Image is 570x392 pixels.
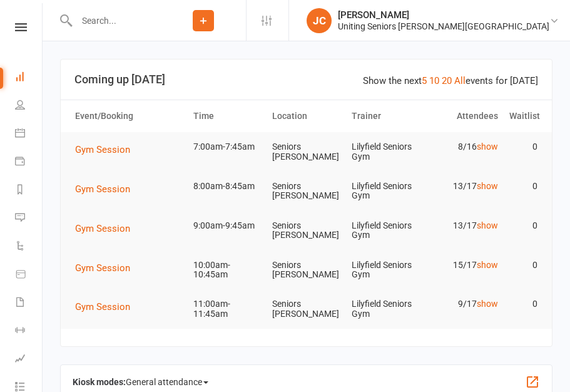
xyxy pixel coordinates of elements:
[346,132,425,172] td: Lilyfield Seniors Gym
[73,12,161,29] input: Search...
[75,262,130,274] span: Gym Session
[75,183,130,195] span: Gym Session
[75,182,139,197] button: Gym Session
[74,73,538,86] h3: Coming up [DATE]
[267,250,345,290] td: Seniors [PERSON_NAME]
[425,211,504,240] td: 13/17
[15,261,43,289] a: Product Sales
[504,250,543,280] td: 0
[425,172,504,201] td: 13/17
[15,346,43,374] a: Assessments
[126,372,208,392] span: General attendance
[504,172,543,201] td: 0
[267,100,345,132] th: Location
[422,75,427,86] a: 5
[188,250,267,290] td: 10:00am-10:45am
[15,64,43,92] a: Dashboard
[363,73,538,88] div: Show the next events for [DATE]
[75,301,130,312] span: Gym Session
[454,75,466,86] a: All
[15,120,43,148] a: Calendar
[307,8,332,33] div: JC
[188,100,267,132] th: Time
[425,289,504,319] td: 9/17
[188,211,267,240] td: 9:00am-9:45am
[477,260,498,270] a: show
[338,21,549,32] div: Uniting Seniors [PERSON_NAME][GEOGRAPHIC_DATA]
[75,144,130,155] span: Gym Session
[75,260,139,276] button: Gym Session
[267,172,345,211] td: Seniors [PERSON_NAME]
[188,289,267,329] td: 11:00am-11:45am
[75,223,130,234] span: Gym Session
[75,142,139,157] button: Gym Session
[504,132,543,162] td: 0
[188,172,267,201] td: 8:00am-8:45am
[75,299,139,314] button: Gym Session
[188,132,267,162] td: 7:00am-7:45am
[477,220,498,230] a: show
[504,100,543,132] th: Waitlist
[442,75,452,86] a: 20
[429,75,439,86] a: 10
[267,211,345,250] td: Seniors [PERSON_NAME]
[267,132,345,172] td: Seniors [PERSON_NAME]
[15,177,43,205] a: Reports
[477,181,498,191] a: show
[15,148,43,177] a: Payments
[346,100,425,132] th: Trainer
[477,299,498,309] a: show
[477,142,498,152] a: show
[346,211,425,250] td: Lilyfield Seniors Gym
[425,132,504,162] td: 8/16
[504,211,543,240] td: 0
[267,289,345,329] td: Seniors [PERSON_NAME]
[338,9,549,21] div: [PERSON_NAME]
[73,377,126,387] strong: Kiosk modes:
[504,289,543,319] td: 0
[346,250,425,290] td: Lilyfield Seniors Gym
[15,92,43,120] a: People
[346,172,425,211] td: Lilyfield Seniors Gym
[346,289,425,329] td: Lilyfield Seniors Gym
[75,221,139,236] button: Gym Session
[425,250,504,280] td: 15/17
[425,100,504,132] th: Attendees
[69,100,188,132] th: Event/Booking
